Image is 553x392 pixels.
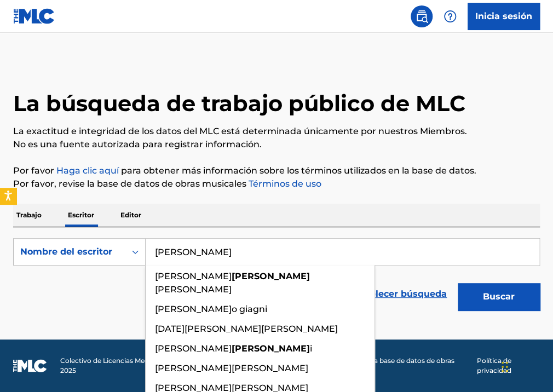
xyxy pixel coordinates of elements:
font: Por favor, revise la base de datos de obras musicales [13,178,246,189]
span: [PERSON_NAME] [232,363,308,373]
p: Escritor [65,204,97,227]
span: Colectivo de Licencias Mecánicas © 2025 [60,356,176,376]
a: Política de privacidad [476,356,540,376]
span: o giagni [232,304,267,314]
span: [PERSON_NAME] [155,343,232,354]
div: Help [439,5,461,27]
p: Trabajo [13,204,45,227]
strong: [PERSON_NAME] [232,343,310,354]
div: Widget de chat [498,339,553,392]
a: Términos de uso [246,178,321,189]
strong: [PERSON_NAME] [232,271,310,281]
span: [PERSON_NAME] [155,304,232,314]
button: Buscar [458,283,540,310]
div: Arrastrar [502,350,508,383]
font: Por favor [13,165,54,176]
span: i [310,343,312,354]
form: Formulario de búsqueda [13,238,540,316]
a: Haga clic aquí [56,165,119,176]
p: No es una fuente autorizada para registrar información. [13,138,540,151]
img: buscar [415,10,428,23]
img: logotipo [13,359,47,372]
span: [PERSON_NAME] [155,284,232,295]
div: Nombre del escritor [20,245,119,258]
a: Restablecer búsqueda [338,282,452,306]
img: Logotipo de MLC [13,8,55,24]
span: [PERSON_NAME] [155,363,232,373]
span: [PERSON_NAME] [155,271,232,281]
font: Términos de uso [249,178,321,189]
img: Ayuda [443,10,457,23]
span: [PERSON_NAME] [261,324,338,334]
p: La exactitud e integridad de los datos del MLC está determinada únicamente por nuestros Miembros. [13,125,540,138]
iframe: Chat Widget [498,339,553,392]
p: Editor [117,204,145,227]
a: Términos de uso de la base de datos de obras musicales [306,356,470,376]
a: Public Search [411,5,433,27]
span: [DATE][PERSON_NAME] [155,324,261,334]
h1: La búsqueda de trabajo público de MLC [13,90,465,117]
a: Inicia sesión [468,3,540,30]
font: para obtener más información sobre los términos utilizados en la base de datos. [121,165,476,176]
